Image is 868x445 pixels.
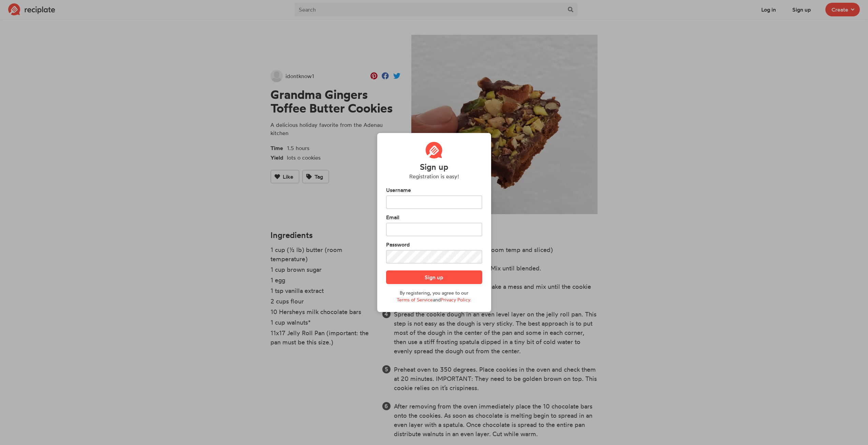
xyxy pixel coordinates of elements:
a: Terms of Service [397,297,433,302]
a: Privacy Policy [441,297,470,302]
label: Password [386,240,482,249]
button: Sign up [386,270,482,284]
img: Reciplate [426,142,443,159]
label: Email [386,213,482,221]
label: Username [386,186,482,194]
h4: Sign up [420,162,448,172]
p: By registering, you agree to our and . [386,290,482,303]
h6: Registration is easy! [409,173,459,180]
